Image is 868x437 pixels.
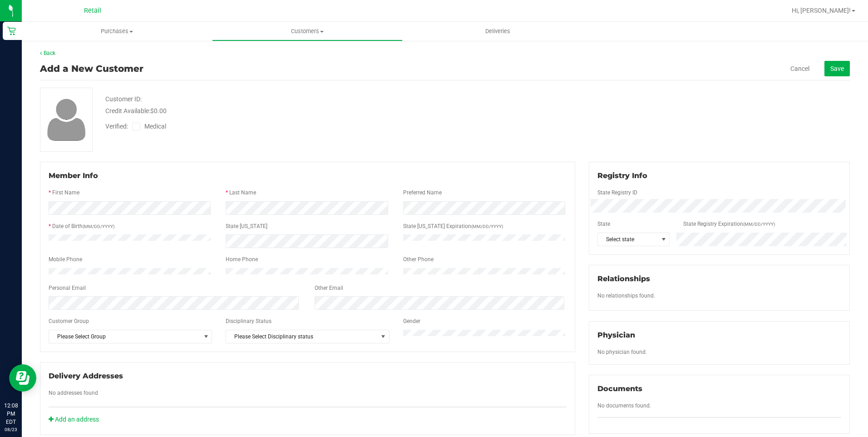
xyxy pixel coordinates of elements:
label: Customer Group [49,317,89,325]
label: Date of Birth [52,222,114,230]
p: 08/23 [4,426,18,433]
label: Gender [403,317,420,325]
span: Relationships [597,274,650,283]
label: Preferred Name [403,189,442,197]
label: State Registry ID [597,189,637,197]
div: Add a New Customer [40,62,143,75]
label: Other Phone [403,255,434,263]
iframe: Resource center [9,364,36,392]
span: select [378,330,389,343]
a: Customers [212,22,402,41]
p: 12:08 PM EDT [4,402,18,426]
img: user-icon.png [43,96,90,143]
span: (MM/DD/YYYY) [743,222,775,227]
span: Physician [597,331,635,339]
span: Purchases [22,27,212,35]
label: Mobile Phone [49,255,82,263]
button: Save [824,61,850,76]
span: Select state [598,233,658,246]
span: select [200,330,212,343]
label: Home Phone [226,255,258,263]
div: Credit Available: [105,106,503,116]
label: Other Email [315,284,343,292]
span: (MM/DD/YYYY) [83,224,114,229]
span: Registry Info [597,171,647,180]
span: No documents found. [597,402,651,409]
label: State Registry Expiration [683,220,775,228]
label: No addresses found [49,389,98,397]
span: (MM/DD/YYYY) [471,224,503,229]
span: Delivery Addresses [49,372,123,380]
span: Deliveries [473,27,523,35]
span: Medical [144,122,170,131]
label: Personal Email [49,284,86,292]
span: No physician found. [597,349,647,355]
span: Customers [212,27,402,35]
span: Verified: [105,122,132,131]
label: State [US_STATE] Expiration [403,222,503,230]
span: Retail [84,7,101,15]
a: Back [40,50,55,56]
a: Deliveries [403,22,593,41]
div: Customer ID: [105,94,142,104]
span: Documents [597,384,642,393]
span: Member Info [49,171,98,180]
label: Disciplinary Status [226,317,271,325]
a: Cancel [790,64,809,73]
label: First Name [52,189,79,197]
span: Hi, [PERSON_NAME]! [792,7,851,14]
label: Last Name [229,189,256,197]
inline-svg: Retail [7,26,16,35]
span: Please Select Group [49,330,200,343]
a: Add an address [49,416,99,423]
span: $0.00 [150,107,167,114]
label: No relationships found. [597,292,655,300]
a: Purchases [22,22,212,41]
label: State [US_STATE] [226,222,267,230]
span: Please Select Disciplinary status [226,330,377,343]
label: State [597,220,610,228]
span: Save [830,65,844,72]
